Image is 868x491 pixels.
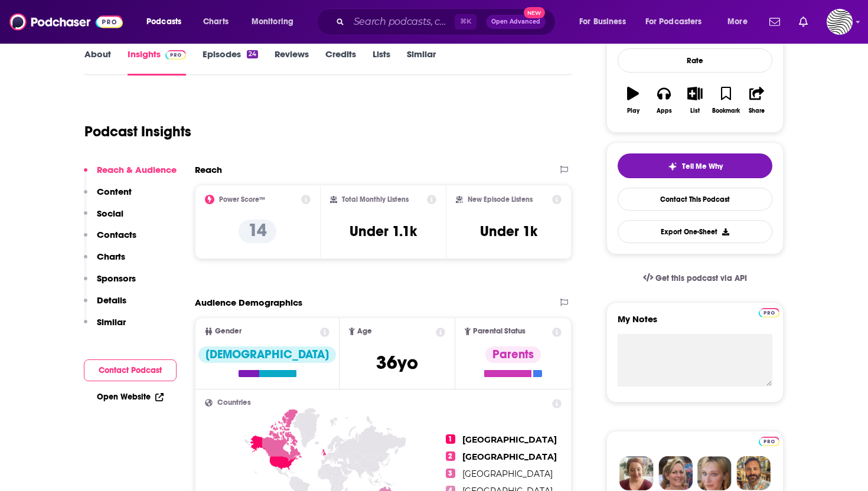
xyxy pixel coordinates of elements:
div: List [690,107,700,114]
span: Countries [217,399,251,407]
span: [GEOGRAPHIC_DATA] [462,451,557,462]
h3: Under 1k [480,222,537,240]
h2: Audience Demographics [195,297,302,308]
a: About [84,48,111,76]
h2: Power Score™ [219,195,265,204]
button: List [680,79,710,122]
span: 1 [446,434,455,444]
span: For Business [579,14,626,30]
a: Credits [325,48,356,76]
img: Podchaser Pro [759,437,779,446]
span: Get this podcast via API [655,273,747,283]
button: Reach & Audience [84,164,177,186]
p: Content [97,186,132,197]
input: Search podcasts, credits, & more... [349,12,455,31]
h2: New Episode Listens [468,195,533,204]
div: Bookmark [712,107,740,114]
a: Episodes24 [203,48,258,76]
span: Charts [203,14,229,30]
p: 14 [239,220,276,243]
h2: Total Monthly Listens [342,195,409,204]
button: tell me why sparkleTell Me Why [618,153,772,178]
p: Details [97,294,126,306]
div: 24 [247,50,258,58]
img: User Profile [827,9,853,35]
span: 3 [446,469,455,478]
img: Sydney Profile [619,456,654,490]
img: tell me why sparkle [668,162,677,171]
button: Charts [84,251,125,273]
div: Rate [618,48,772,73]
a: Similar [407,48,436,76]
img: Barbara Profile [658,456,693,490]
span: 2 [446,451,455,461]
button: Play [618,79,648,122]
a: Charts [195,12,236,31]
a: Open Website [97,392,164,402]
button: Apps [648,79,679,122]
span: [GEOGRAPHIC_DATA] [462,469,553,479]
span: Open Advanced [491,19,540,25]
span: Age [357,328,372,335]
button: Similar [84,316,126,338]
button: open menu [243,12,309,31]
button: Details [84,294,126,316]
span: Podcasts [146,14,181,30]
a: Pro website [759,435,779,446]
label: My Notes [618,313,772,334]
span: For Podcasters [645,14,702,30]
div: Apps [657,107,672,114]
div: [DEMOGRAPHIC_DATA] [198,346,336,363]
button: Contact Podcast [84,359,177,381]
a: Lists [373,48,390,76]
img: Jules Profile [697,456,732,490]
button: Share [742,79,772,122]
a: InsightsPodchaser Pro [128,48,186,76]
div: Play [627,107,639,114]
p: Sponsors [97,273,136,284]
button: Social [84,208,123,230]
button: open menu [138,12,197,31]
button: Show profile menu [827,9,853,35]
button: Contacts [84,229,136,251]
a: Show notifications dropdown [765,12,785,32]
a: Get this podcast via API [634,264,756,293]
img: Podchaser Pro [759,308,779,317]
img: Podchaser - Follow, Share and Rate Podcasts [9,11,123,33]
p: Reach & Audience [97,164,177,175]
button: open menu [571,12,641,31]
div: Parents [485,346,541,363]
button: Content [84,186,132,208]
button: Bookmark [710,79,741,122]
button: open menu [638,12,719,31]
button: Sponsors [84,273,136,294]
p: Social [97,208,123,219]
img: Jon Profile [736,456,771,490]
span: Monitoring [252,14,293,30]
span: Logged in as OriginalStrategies [827,9,853,35]
a: Show notifications dropdown [794,12,812,32]
div: Search podcasts, credits, & more... [328,8,567,35]
p: Charts [97,251,125,262]
a: Reviews [275,48,309,76]
a: Contact This Podcast [618,188,772,211]
h2: Reach [195,164,222,175]
span: ⌘ K [455,14,477,30]
h1: Podcast Insights [84,123,191,140]
span: New [524,7,545,18]
p: Similar [97,316,126,328]
span: [GEOGRAPHIC_DATA] [462,434,557,445]
div: Share [749,107,765,114]
a: Pro website [759,306,779,317]
h3: Under 1.1k [350,222,417,240]
img: Podchaser Pro [165,50,186,60]
span: Gender [215,328,242,335]
span: More [727,14,748,30]
button: open menu [719,12,762,31]
span: Tell Me Why [682,162,723,171]
span: Parental Status [473,328,526,335]
button: Export One-Sheet [618,220,772,243]
button: Open AdvancedNew [486,15,546,29]
p: Contacts [97,229,136,240]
